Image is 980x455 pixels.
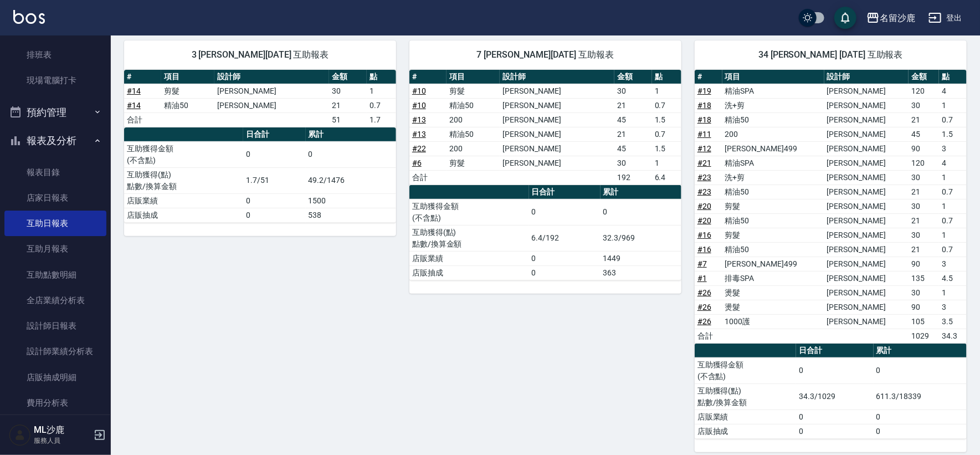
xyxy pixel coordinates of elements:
[939,285,967,300] td: 1
[708,49,953,60] span: 34 [PERSON_NAME] [DATE] 互助報表
[874,424,967,438] td: 0
[652,113,681,127] td: 1.5
[697,231,711,239] a: #16
[4,42,106,68] a: 排班表
[796,424,873,438] td: 0
[695,344,967,439] table: a dense table
[939,127,967,141] td: 1.5
[4,390,106,416] a: 費用分析表
[722,84,824,98] td: 精油SPA
[601,225,681,251] td: 32.3/969
[447,98,500,113] td: 精油50
[243,167,305,193] td: 1.7/51
[697,115,711,124] a: #18
[529,265,601,280] td: 0
[367,98,396,113] td: 0.7
[161,84,214,98] td: 剪髮
[824,84,909,98] td: [PERSON_NAME]
[409,251,529,265] td: 店販業績
[909,141,939,156] td: 90
[13,10,45,24] img: Logo
[909,127,939,141] td: 45
[909,156,939,170] td: 120
[939,242,967,257] td: 0.7
[939,84,967,98] td: 4
[695,384,796,410] td: 互助獲得(點) 點數/換算金額
[409,70,681,185] table: a dense table
[124,70,161,84] th: #
[447,70,500,84] th: 項目
[874,357,967,384] td: 0
[697,303,711,311] a: #26
[423,49,668,60] span: 7 [PERSON_NAME][DATE] 互助報表
[697,187,711,196] a: #23
[722,113,824,127] td: 精油50
[243,141,305,167] td: 0
[796,344,873,358] th: 日合計
[652,84,681,98] td: 1
[4,98,106,127] button: 預約管理
[722,141,824,156] td: [PERSON_NAME]499
[880,11,915,25] div: 名留沙鹿
[529,185,601,200] th: 日合計
[500,156,614,170] td: [PERSON_NAME]
[127,86,141,95] a: #14
[614,170,651,185] td: 192
[409,199,529,225] td: 互助獲得金額 (不含點)
[697,144,711,153] a: #12
[722,271,824,285] td: 排毒SPA
[909,257,939,271] td: 90
[722,70,824,84] th: 項目
[243,193,305,208] td: 0
[4,288,106,313] a: 全店業績分析表
[722,242,824,257] td: 精油50
[601,185,681,200] th: 累計
[500,141,614,156] td: [PERSON_NAME]
[4,68,106,93] a: 現場電腦打卡
[4,185,106,211] a: 店家日報表
[614,127,651,141] td: 21
[214,98,329,113] td: [PERSON_NAME]
[939,213,967,228] td: 0.7
[722,156,824,170] td: 精油SPA
[614,141,651,156] td: 45
[824,314,909,329] td: [PERSON_NAME]
[722,170,824,185] td: 洗+剪
[874,410,967,424] td: 0
[697,317,711,326] a: #26
[124,167,243,193] td: 互助獲得(點) 點數/換算金額
[939,156,967,170] td: 4
[614,156,651,170] td: 30
[306,127,396,142] th: 累計
[939,329,967,343] td: 34.3
[367,70,396,84] th: 點
[4,236,106,262] a: 互助月報表
[409,185,681,280] table: a dense table
[697,101,711,110] a: #18
[243,127,305,142] th: 日合計
[824,228,909,242] td: [PERSON_NAME]
[447,113,500,127] td: 200
[4,365,106,390] a: 店販抽成明細
[306,141,396,167] td: 0
[500,98,614,113] td: [PERSON_NAME]
[412,115,426,124] a: #13
[500,127,614,141] td: [PERSON_NAME]
[306,167,396,193] td: 49.2/1476
[796,384,873,410] td: 34.3/1029
[874,384,967,410] td: 611.3/18339
[124,208,243,222] td: 店販抽成
[329,113,366,127] td: 51
[500,113,614,127] td: [PERSON_NAME]
[824,242,909,257] td: [PERSON_NAME]
[697,288,711,297] a: #26
[124,193,243,208] td: 店販業績
[243,208,305,222] td: 0
[909,242,939,257] td: 21
[4,313,106,339] a: 設計師日報表
[722,213,824,228] td: 精油50
[614,113,651,127] td: 45
[695,410,796,424] td: 店販業績
[722,199,824,213] td: 剪髮
[161,70,214,84] th: 項目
